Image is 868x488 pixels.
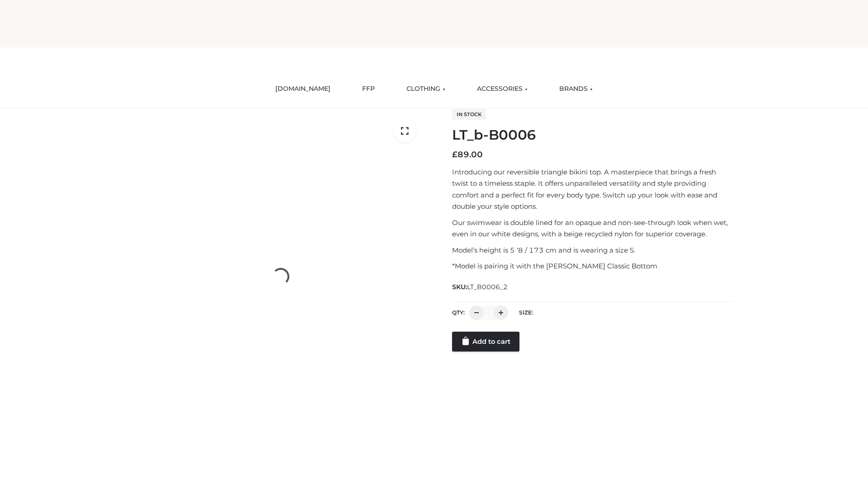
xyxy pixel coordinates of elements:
p: *Model is pairing it with the [PERSON_NAME] Classic Bottom [452,260,734,272]
a: [DOMAIN_NAME] [269,79,337,99]
a: Add to cart [452,332,519,352]
span: LT_B0006_2 [467,283,508,291]
p: Introducing our reversible triangle bikini top. A masterpiece that brings a fresh twist to a time... [452,166,734,212]
a: ACCESSORIES [470,79,534,99]
bdi: 89.00 [452,150,483,160]
label: QTY: [452,309,465,316]
a: BRANDS [552,79,599,99]
h1: LT_b-B0006 [452,127,734,143]
label: Size: [519,309,533,316]
p: Model’s height is 5 ‘8 / 173 cm and is wearing a size S. [452,244,734,256]
a: FFP [355,79,382,99]
a: CLOTHING [400,79,452,99]
span: In stock [452,109,486,120]
span: £ [452,150,458,160]
span: SKU: [452,282,509,292]
p: Our swimwear is double lined for an opaque and non-see-through look when wet, even in our white d... [452,217,734,240]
